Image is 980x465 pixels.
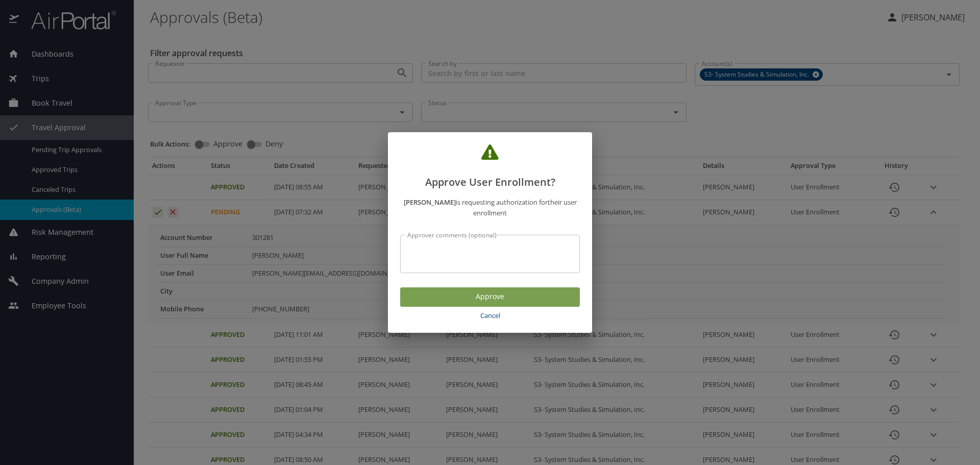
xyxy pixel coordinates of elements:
[408,290,572,303] span: Approve
[400,307,580,325] button: Cancel
[404,310,576,322] span: Cancel
[400,287,580,307] button: Approve
[400,144,580,190] h2: Approve User Enrollment?
[400,197,580,218] p: is requesting authorization for their user enrollment
[404,198,456,207] strong: [PERSON_NAME]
